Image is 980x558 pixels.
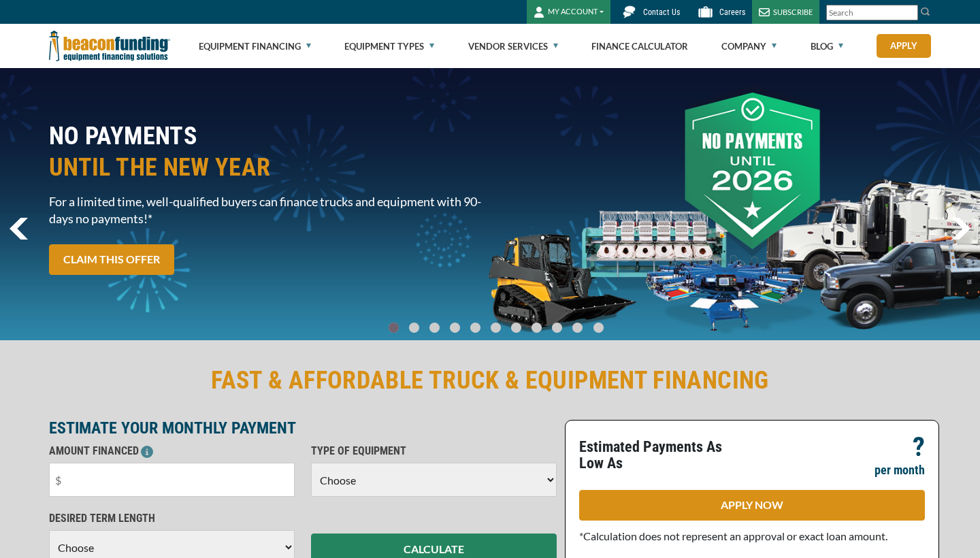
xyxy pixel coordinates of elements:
[508,322,525,333] a: Go To Slide 6
[468,322,484,333] a: Go To Slide 4
[920,6,931,17] img: Search
[49,152,482,183] span: UNTIL THE NEW YEAR
[49,365,931,396] h2: FAST & AFFORDABLE TRUCK & EQUIPMENT FINANCING
[49,443,295,459] p: AMOUNT FINANCED
[579,490,925,521] a: APPLY NOW
[386,322,402,333] a: Go To Slide 0
[10,218,28,240] a: previous
[590,322,607,333] a: Go To Slide 10
[643,7,680,17] span: Contact Us
[913,439,925,455] p: ?
[488,322,504,333] a: Go To Slide 5
[10,218,28,240] img: Left Navigator
[579,439,744,472] p: Estimated Payments As Low As
[549,322,566,333] a: Go To Slide 8
[591,24,688,68] a: Finance Calculator
[447,322,463,333] a: Go To Slide 3
[49,24,170,68] img: Beacon Funding Corporation logo
[877,34,931,58] a: Apply
[49,463,295,497] input: $
[904,7,915,18] a: Clear search text
[826,5,918,20] input: Search
[721,24,777,68] a: Company
[951,218,970,240] img: Right Navigator
[344,24,434,68] a: Equipment Types
[311,443,557,459] p: TYPE OF EQUIPMENT
[529,322,545,333] a: Go To Slide 7
[951,218,970,240] a: next
[811,24,843,68] a: Blog
[49,244,174,275] a: CLAIM THIS OFFER
[719,7,745,17] span: Careers
[199,24,311,68] a: Equipment Financing
[49,120,482,183] h2: NO PAYMENTS
[406,322,423,333] a: Go To Slide 1
[427,322,443,333] a: Go To Slide 2
[468,24,558,68] a: Vendor Services
[875,462,925,478] p: per month
[579,529,887,542] span: *Calculation does not represent an approval or exact loan amount.
[49,420,557,436] p: ESTIMATE YOUR MONTHLY PAYMENT
[49,510,295,527] p: DESIRED TERM LENGTH
[570,322,586,333] a: Go To Slide 9
[49,193,482,227] span: For a limited time, well-qualified buyers can finance trucks and equipment with 90-days no paymen...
